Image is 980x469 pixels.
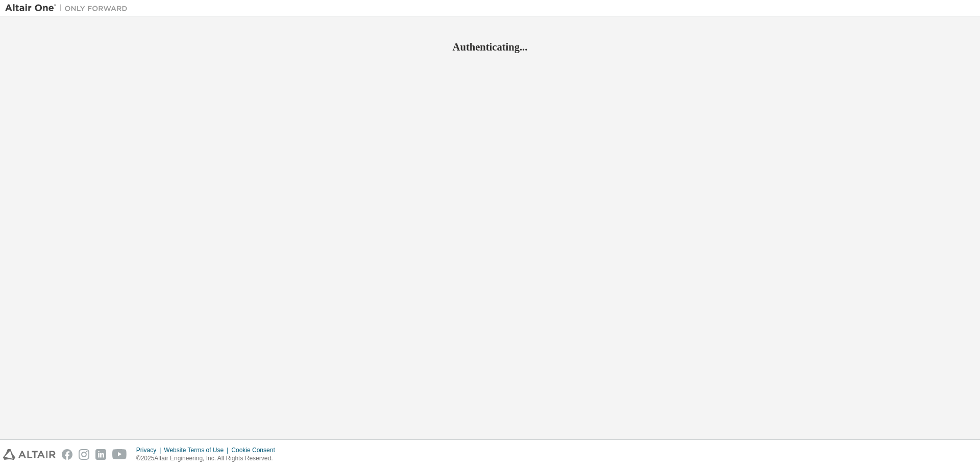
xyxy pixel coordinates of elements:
[136,454,281,463] p: © 2025 Altair Engineering, Inc. All Rights Reserved.
[112,449,127,460] img: youtube.svg
[136,446,164,454] div: Privacy
[164,446,231,454] div: Website Terms of Use
[95,449,106,460] img: linkedin.svg
[5,3,133,13] img: Altair One
[62,449,72,460] img: facebook.svg
[5,40,975,54] h2: Authenticating...
[231,446,281,454] div: Cookie Consent
[3,449,56,460] img: altair_logo.svg
[79,449,89,460] img: instagram.svg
